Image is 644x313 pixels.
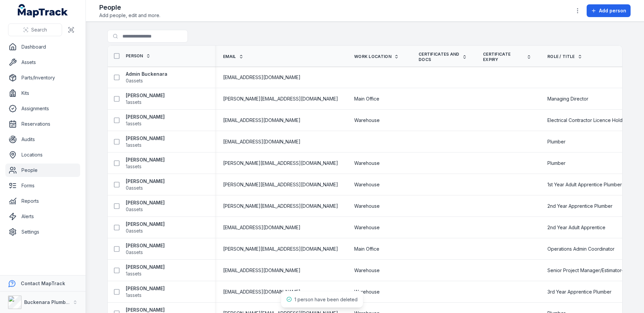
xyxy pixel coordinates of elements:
span: [PERSON_NAME][EMAIL_ADDRESS][DOMAIN_NAME] [223,181,338,188]
span: [EMAIL_ADDRESS][DOMAIN_NAME] [223,224,301,231]
a: Locations [5,148,80,162]
span: 1 assets [126,163,142,170]
a: Person [126,53,151,59]
span: Plumber [547,160,566,167]
span: Certificates and Docs [419,52,460,62]
span: Plumber [547,138,566,145]
span: Warehouse [354,117,380,124]
span: 1 assets [126,270,142,277]
a: [PERSON_NAME]0assets [126,199,165,213]
a: [PERSON_NAME]1assets [126,285,165,299]
a: [PERSON_NAME]1assets [126,156,165,170]
a: [PERSON_NAME]1assets [126,92,165,106]
span: [EMAIL_ADDRESS][DOMAIN_NAME] [223,117,301,124]
span: Warehouse [354,181,380,188]
span: [EMAIL_ADDRESS][DOMAIN_NAME] [223,74,301,81]
a: [PERSON_NAME]1assets [126,264,165,277]
strong: [PERSON_NAME] [126,242,165,249]
span: Warehouse [354,203,380,209]
span: Warehouse [354,224,380,231]
a: [PERSON_NAME]0assets [126,242,165,256]
a: Email [223,54,244,59]
span: 0 assets [126,249,143,256]
span: Managing Director [547,96,588,102]
a: Assets [5,56,80,69]
span: [EMAIL_ADDRESS][DOMAIN_NAME] [223,138,301,145]
span: Operations Admin Coordinator [547,246,614,252]
span: 1st Year Adult Apprentice Plumber [547,181,622,188]
a: [PERSON_NAME]1assets [126,114,165,127]
span: [PERSON_NAME][EMAIL_ADDRESS][DOMAIN_NAME] [223,96,338,102]
strong: [PERSON_NAME] [126,178,165,185]
span: Warehouse [354,267,380,274]
a: Alerts [5,210,80,223]
span: 3rd Year Apprentice Plumber [547,289,611,295]
a: Audits [5,133,80,146]
a: Kits [5,86,80,100]
strong: Contact MapTrack [21,280,65,286]
span: 2nd Year Apprentice Plumber [547,203,612,209]
span: 0 assets [126,77,143,84]
strong: Buckenara Plumbing Gas & Electrical [24,299,112,305]
span: 1 assets [126,120,142,127]
h2: People [99,3,160,12]
button: Search [8,23,62,36]
button: Add person [587,4,631,17]
a: Dashboard [5,40,80,54]
strong: Admin Buckenara [126,71,167,77]
span: Add person [599,7,626,14]
a: [PERSON_NAME]0assets [126,178,165,191]
a: Reports [5,194,80,208]
strong: [PERSON_NAME] [126,92,165,99]
strong: [PERSON_NAME] [126,114,165,120]
a: MapTrack [18,4,68,17]
span: 1 assets [126,292,142,299]
strong: [PERSON_NAME] [126,285,165,292]
span: Warehouse [354,289,380,295]
span: Warehouse [354,160,380,167]
span: Search [31,26,47,33]
span: [PERSON_NAME][EMAIL_ADDRESS][DOMAIN_NAME] [223,203,338,209]
a: People [5,164,80,177]
a: Certificate Expiry [483,52,531,62]
span: [PERSON_NAME][EMAIL_ADDRESS][DOMAIN_NAME] [223,160,338,167]
a: Work Location [354,54,399,59]
a: Reservations [5,117,80,131]
span: 1 assets [126,99,142,106]
span: Role / Title [547,54,575,59]
strong: [PERSON_NAME] [126,264,165,270]
span: 1 person have been deleted [294,297,358,302]
a: Settings [5,225,80,239]
span: Certificate Expiry [483,52,524,62]
span: 0 assets [126,228,143,234]
a: [PERSON_NAME]1assets [126,135,165,148]
span: Main Office [354,96,379,102]
strong: [PERSON_NAME] [126,199,165,206]
span: Work Location [354,54,391,59]
strong: [PERSON_NAME] [126,135,165,142]
span: Email [223,54,236,59]
a: Role / Title [547,54,582,59]
strong: [PERSON_NAME] [126,156,165,163]
strong: [PERSON_NAME] [126,221,165,228]
span: 0 assets [126,185,143,191]
a: Admin Buckenara0assets [126,71,167,84]
span: 0 assets [126,206,143,213]
span: Person [126,53,143,59]
span: [EMAIL_ADDRESS][DOMAIN_NAME] [223,289,301,295]
span: 2nd Year Adult Apprentice [547,224,605,231]
a: [PERSON_NAME]0assets [126,221,165,234]
span: Add people, edit and more. [99,12,160,19]
span: [PERSON_NAME][EMAIL_ADDRESS][DOMAIN_NAME] [223,246,338,252]
span: Main Office [354,246,379,252]
a: Assignments [5,102,80,115]
span: 1 assets [126,142,142,148]
span: [EMAIL_ADDRESS][DOMAIN_NAME] [223,267,301,274]
a: Forms [5,179,80,192]
a: Parts/Inventory [5,71,80,84]
a: Certificates and Docs [419,52,467,62]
